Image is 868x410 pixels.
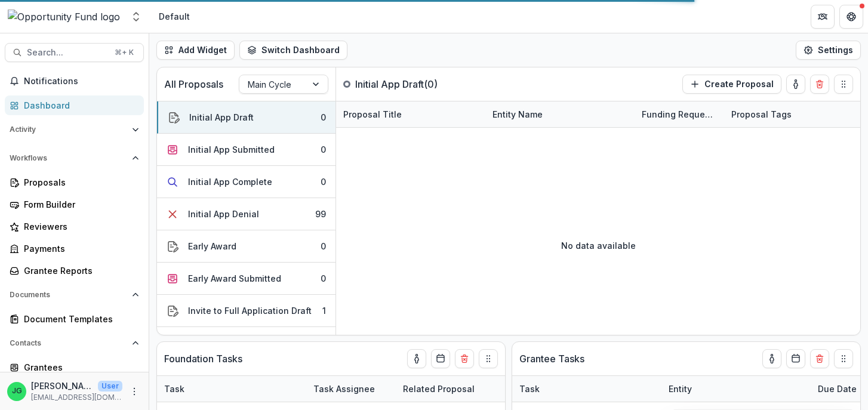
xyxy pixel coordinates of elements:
button: Delete card [810,349,829,368]
div: Jake Goodman [12,387,22,395]
button: toggle-assigned-to-me [786,75,805,94]
button: Notifications [5,72,144,91]
div: Related Proposal [396,383,482,395]
div: Entity [661,376,811,402]
button: Initial App Submitted0 [157,134,335,166]
span: Contacts [10,339,127,347]
div: Proposal Title [336,101,485,127]
span: Workflows [10,154,127,162]
div: Related Proposal [396,376,545,402]
div: Default [159,10,190,23]
button: Drag [834,75,853,94]
button: Create Proposal [682,75,781,94]
p: All Proposals [164,77,223,91]
div: 0 [321,272,326,285]
p: No data available [561,239,636,252]
div: Task [157,376,306,402]
div: 0 [321,143,326,156]
div: Invite to Full Application Draft [188,304,312,317]
span: Documents [10,291,127,299]
button: Initial App Draft0 [157,101,335,134]
button: Settings [796,41,861,60]
div: Entity Name [485,108,550,121]
p: Foundation Tasks [164,352,242,366]
div: 0 [321,111,326,124]
a: Grantee Reports [5,261,144,280]
a: Dashboard [5,95,144,115]
span: Activity [10,125,127,134]
div: Task [512,376,661,402]
button: Early Award0 [157,230,335,263]
div: Due Date [811,383,864,395]
div: Entity Name [485,101,635,127]
div: Task [157,383,192,395]
div: Funding Requested [635,101,724,127]
div: Early Award Submitted [188,272,281,285]
button: toggle-assigned-to-me [762,349,781,368]
div: ⌘ + K [112,46,136,59]
button: Partners [811,5,835,29]
div: Grantee Reports [24,264,134,277]
div: 1 [322,304,326,317]
div: 0 [321,240,326,252]
button: Add Widget [156,41,235,60]
button: Calendar [431,349,450,368]
button: Open entity switcher [128,5,144,29]
button: Delete card [455,349,474,368]
button: Get Help [839,5,863,29]
div: Proposal Title [336,108,409,121]
div: Early Award [188,240,236,252]
a: Grantees [5,357,144,377]
div: Task [512,383,547,395]
div: Document Templates [24,313,134,325]
div: Initial App Complete [188,175,272,188]
div: Payments [24,242,134,255]
button: Open Documents [5,285,144,304]
button: Open Contacts [5,334,144,353]
button: Delete card [810,75,829,94]
nav: breadcrumb [154,8,195,25]
img: Opportunity Fund logo [8,10,120,24]
button: Open Workflows [5,149,144,168]
button: More [127,384,141,399]
div: Form Builder [24,198,134,211]
button: Initial App Denial99 [157,198,335,230]
p: User [98,381,122,391]
button: Drag [479,349,498,368]
div: 0 [321,175,326,188]
div: Task Assignee [306,376,396,402]
button: Drag [834,349,853,368]
a: Proposals [5,172,144,192]
div: 99 [315,208,326,220]
div: Initial App Denial [188,208,259,220]
a: Reviewers [5,217,144,236]
div: Initial App Draft [189,111,254,124]
a: Payments [5,239,144,258]
span: Notifications [24,76,139,87]
button: toggle-assigned-to-me [407,349,426,368]
button: Switch Dashboard [239,41,347,60]
div: Grantees [24,361,134,374]
button: Invite to Full Application Draft1 [157,295,335,327]
a: Document Templates [5,309,144,329]
p: [EMAIL_ADDRESS][DOMAIN_NAME] [31,392,122,403]
div: Proposal Tags [724,108,799,121]
div: Dashboard [24,99,134,112]
p: Initial App Draft ( 0 ) [355,77,445,91]
button: Open Activity [5,120,144,139]
div: Initial App Submitted [188,143,275,156]
span: Search... [27,48,107,58]
button: Initial App Complete0 [157,166,335,198]
p: Grantee Tasks [519,352,584,366]
div: Funding Requested [635,108,724,121]
button: Search... [5,43,144,62]
div: Entity [661,383,699,395]
a: Form Builder [5,195,144,214]
p: [PERSON_NAME] [31,380,93,392]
